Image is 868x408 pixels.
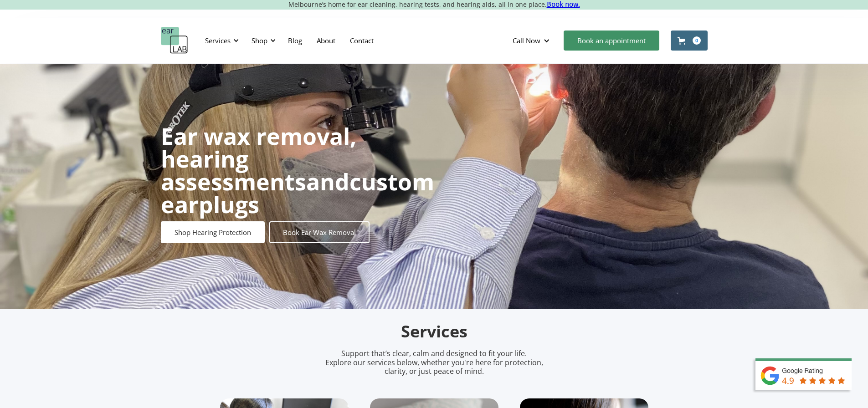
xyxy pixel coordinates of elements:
a: About [309,27,343,54]
div: Call Now [513,36,540,45]
a: Contact [343,27,381,54]
strong: custom earplugs [161,166,434,220]
a: home [161,27,188,54]
div: Services [205,36,231,45]
a: Open cart [671,31,708,51]
div: Shop [252,36,267,45]
div: Shop [246,27,278,54]
h2: Services [220,321,648,342]
div: Services [200,27,241,54]
div: 0 [693,36,701,45]
p: Support that’s clear, calm and designed to fit your life. Explore our services below, whether you... [313,349,555,376]
h1: and [161,125,434,216]
div: Call Now [505,27,559,54]
a: Shop Hearing Protection [161,221,265,243]
a: Book Ear Wax Removal [269,221,370,243]
strong: Ear wax removal, hearing assessments [161,121,356,197]
a: Blog [281,27,309,54]
a: Book an appointment [564,31,659,51]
